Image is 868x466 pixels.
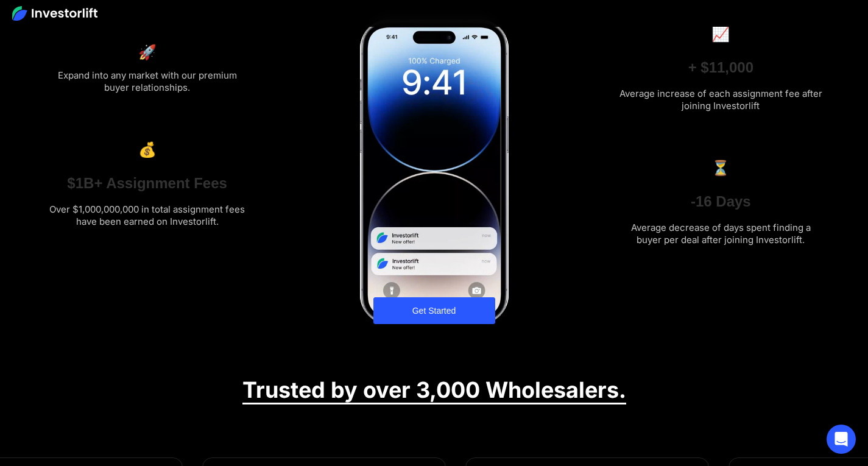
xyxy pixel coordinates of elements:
h6: 📈 [711,28,730,40]
h6: 💰 [138,144,157,156]
h3: -16 Days [691,192,751,211]
h3: $1B+ Assignment Fees [67,174,227,192]
iframe: Customer reviews powered by Trustpilot [200,423,668,438]
h3: + $11,000 [688,58,753,77]
div: Expand into any market with our premium buyer relationships. [44,69,250,94]
div: Average decrease of days spent finding a buyer per deal after joining Investorlift. [618,222,824,246]
div: Open Intercom Messenger [827,425,856,454]
h2: Trusted by over 3,000 Wholesalers. [242,379,626,404]
h6: 🚀 [138,46,157,58]
h6: ⏳ [711,162,730,174]
div: Over $1,000,000,000 in total assignment fees have been earned on Investorlift. [44,203,250,228]
div: Average increase of each assignment fee after joining Investorlift [618,88,824,112]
